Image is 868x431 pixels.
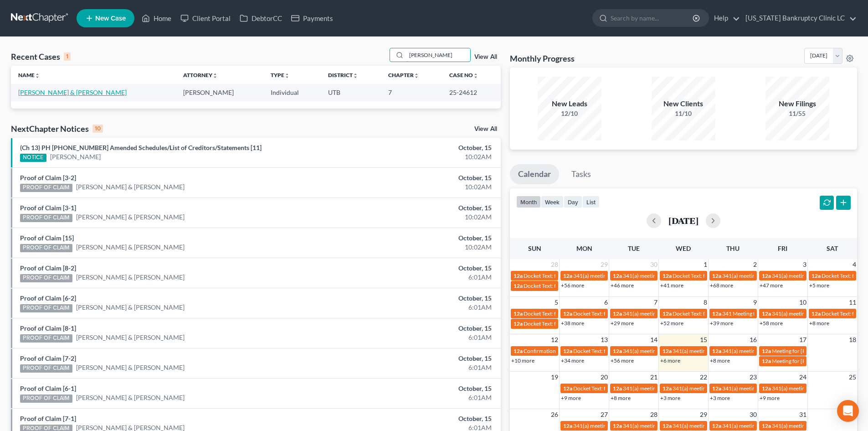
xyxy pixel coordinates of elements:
span: Docket Text: for [PERSON_NAME] [573,348,655,354]
a: Proof of Claim [7-2] [20,354,76,362]
span: Tue [628,244,640,252]
a: [PERSON_NAME] & [PERSON_NAME] [76,333,185,342]
a: +68 more [710,282,733,289]
a: +8 more [809,320,829,327]
span: Wed [676,244,691,252]
span: 12a [514,348,523,354]
a: +3 more [710,395,730,401]
div: PROOF OF CLAIM [20,214,72,222]
div: October, 15 [340,264,492,273]
span: 5 [554,297,559,308]
div: October, 15 [340,234,492,243]
div: PROOF OF CLAIM [20,364,72,373]
span: 341(a) meeting for [PERSON_NAME] [PERSON_NAME] & [MEDICAL_DATA][PERSON_NAME] [573,422,797,429]
div: 6:01AM [340,393,492,402]
a: +10 more [511,357,534,364]
span: 10 [798,297,807,308]
span: 21 [649,372,658,383]
span: 12 [550,334,559,345]
span: 23 [749,372,758,383]
span: 341(a) meeting for [PERSON_NAME] [623,422,711,429]
span: 341(a) meeting for [PERSON_NAME] [772,310,860,317]
div: October, 15 [340,143,492,152]
button: list [582,196,600,208]
div: October, 15 [340,173,492,182]
a: [PERSON_NAME] & [PERSON_NAME] [18,88,127,96]
span: 12a [712,385,721,392]
span: 28 [649,409,658,420]
a: Proof of Claim [3-1] [20,204,76,212]
span: 30 [749,409,758,420]
a: Tasks [563,164,599,184]
a: +58 more [760,320,783,327]
span: Docket Text: for [PERSON_NAME] [524,282,605,289]
td: UTB [321,84,381,101]
span: 12a [762,358,771,364]
a: View All [474,54,497,60]
span: 341(a) meeting for [PERSON_NAME] [623,272,711,279]
td: 7 [381,84,442,101]
span: 12a [712,272,721,279]
span: 12a [563,272,572,279]
div: PROOF OF CLAIM [20,334,72,343]
a: Calendar [510,164,559,184]
a: [PERSON_NAME] & [PERSON_NAME] [76,243,185,252]
span: 12a [812,272,821,279]
span: 29 [699,409,708,420]
div: PROOF OF CLAIM [20,274,72,282]
div: NextChapter Notices [11,123,103,134]
span: Docket Text: for [PERSON_NAME] [573,310,655,317]
div: October, 15 [340,324,492,333]
span: 2 [752,259,758,270]
span: 12a [663,348,672,354]
div: Open Intercom Messenger [837,400,859,422]
span: 15 [699,334,708,345]
span: 8 [703,297,708,308]
span: 29 [600,259,609,270]
span: 12a [712,422,721,429]
span: 341(a) meeting for [PERSON_NAME] [772,385,860,392]
span: 341(a) meeting for [PERSON_NAME] [623,310,711,317]
a: +41 more [660,282,683,289]
a: +39 more [710,320,733,327]
a: [PERSON_NAME] & [PERSON_NAME] [76,213,185,222]
span: 341(a) meeting for [PERSON_NAME] [673,348,760,354]
a: +52 more [660,320,683,327]
span: 12a [514,310,523,317]
span: 12a [613,422,622,429]
span: Docket Text: for [PERSON_NAME] [673,272,754,279]
a: +34 more [561,357,584,364]
span: 1 [703,259,708,270]
span: 25 [848,372,857,383]
a: Proof of Claim [8-1] [20,324,76,332]
a: [PERSON_NAME] & [PERSON_NAME] [76,363,185,372]
div: New Leads [538,99,601,109]
span: 6 [603,297,609,308]
div: 6:01AM [340,303,492,312]
span: 12a [613,310,622,317]
div: 10:02AM [340,243,492,252]
a: [PERSON_NAME] & [PERSON_NAME] [76,303,185,312]
a: Payments [287,10,338,26]
span: New Case [95,15,126,22]
span: 341 Meeting for [PERSON_NAME] [722,310,804,317]
a: Proof of Claim [15] [20,234,74,242]
span: Docket Text: for [PERSON_NAME] & [PERSON_NAME] [524,320,653,327]
div: October, 15 [340,354,492,363]
a: Proof of Claim [8-2] [20,264,76,272]
span: Docket Text: for [PERSON_NAME] & [PERSON_NAME] [524,272,653,279]
span: 341(a) meeting for [PERSON_NAME] & [PERSON_NAME] [573,272,709,279]
span: 12a [514,272,523,279]
span: 9 [752,297,758,308]
button: week [541,196,564,208]
span: 26 [550,409,559,420]
a: View All [474,126,497,132]
span: 12a [514,320,523,327]
div: New Clients [652,99,715,109]
span: 12a [762,348,771,354]
a: DebtorCC [235,10,287,26]
span: Docket Text: for [PERSON_NAME] [524,310,605,317]
a: +29 more [611,320,634,327]
div: 6:01AM [340,273,492,282]
span: 12a [563,385,572,392]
